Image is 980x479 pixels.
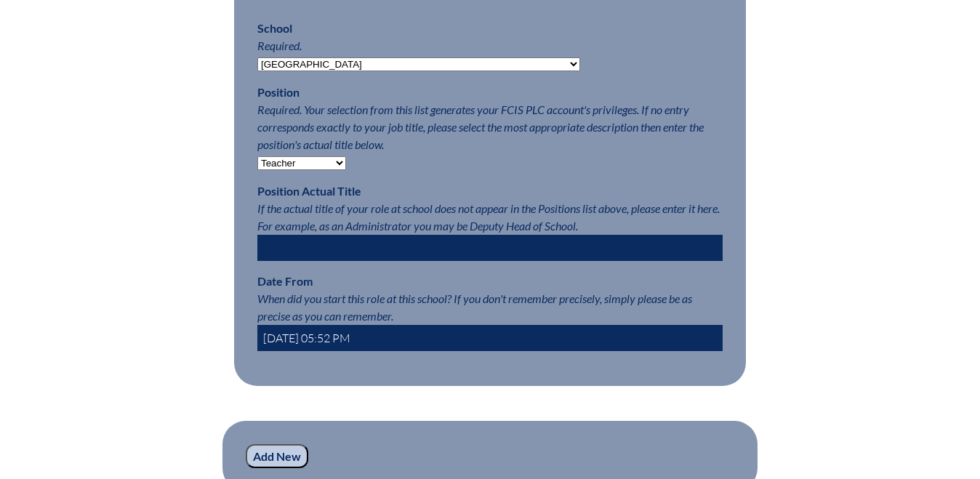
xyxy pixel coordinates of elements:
span: When did you start this role at this school? If you don't remember precisely, simply please be as... [257,291,692,323]
label: Position [257,85,300,99]
span: Required. Your selection from this list generates your FCIS PLC account's privileges. If no entry... [257,102,704,151]
label: School [257,21,292,35]
label: Position Actual Title [257,184,361,198]
span: Required. [257,39,302,52]
input: Add New [246,444,308,469]
span: If the actual title of your role at school does not appear in the Positions list above, please en... [257,201,720,233]
label: Date From [257,274,313,288]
